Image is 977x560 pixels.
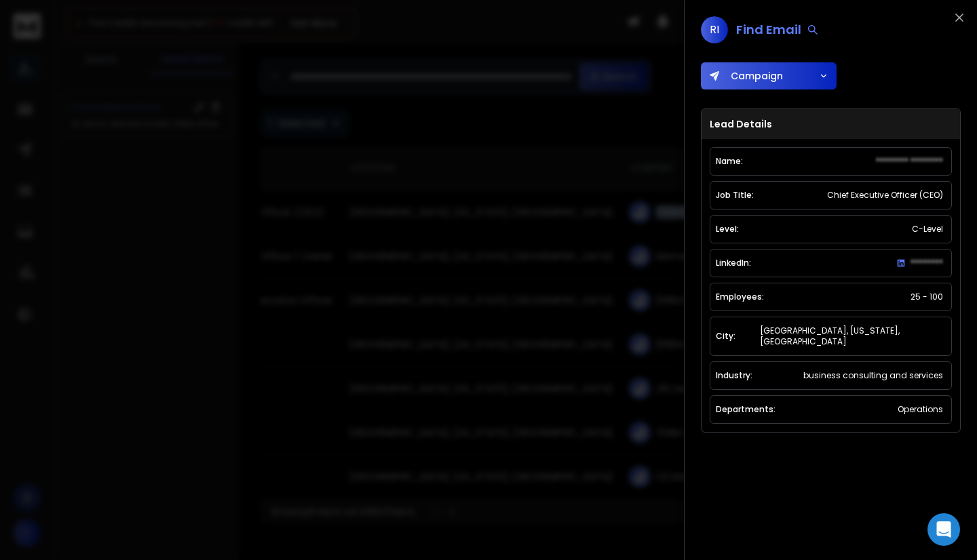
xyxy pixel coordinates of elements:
div: Find Email [736,20,819,39]
div: Open Intercom Messenger [927,513,960,546]
p: Industry: [716,370,752,381]
h3: Lead Details [702,109,960,139]
div: C-Level [909,221,946,237]
div: Operations [895,401,946,418]
div: business consulting and services [801,367,946,384]
p: Level: [716,224,739,235]
p: City: [716,331,735,342]
span: RI [701,16,728,43]
div: Chief Executive Officer (CEO) [824,187,946,203]
p: Name: [716,156,743,167]
p: Departments: [716,404,775,415]
p: LinkedIn: [716,258,751,268]
div: 25 - 100 [908,289,946,305]
p: Job Title: [716,190,754,201]
span: Campaign [725,69,783,83]
div: [GEOGRAPHIC_DATA], [US_STATE], [GEOGRAPHIC_DATA] [757,323,946,350]
p: Employees: [716,292,764,302]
